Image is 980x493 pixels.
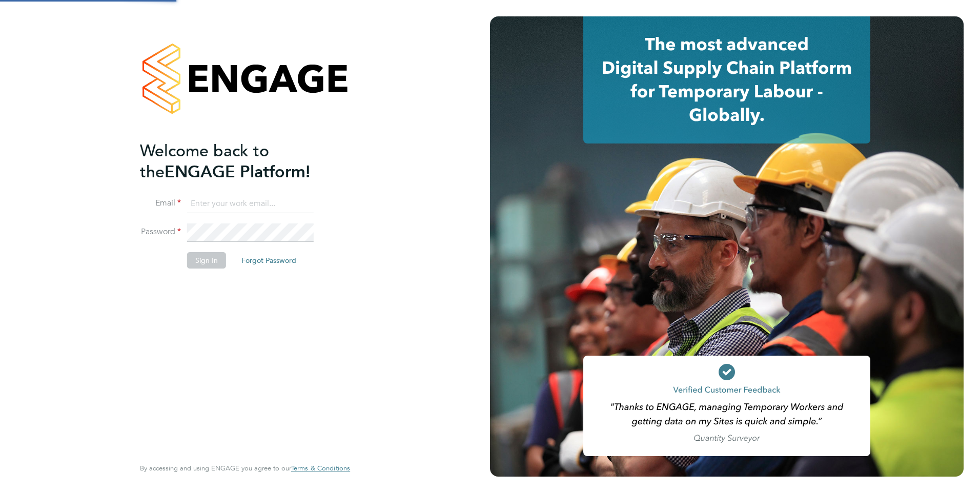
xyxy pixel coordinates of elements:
input: Enter your work email... [187,195,314,213]
button: Sign In [187,252,226,269]
span: Welcome back to the [140,141,269,182]
span: By accessing and using ENGAGE you agree to our [140,464,350,473]
label: Email [140,198,181,209]
button: Forgot Password [233,252,304,269]
label: Password [140,227,181,237]
span: Terms & Conditions [291,464,350,473]
a: Terms & Conditions [291,464,350,473]
h2: ENGAGE Platform! [140,140,340,182]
